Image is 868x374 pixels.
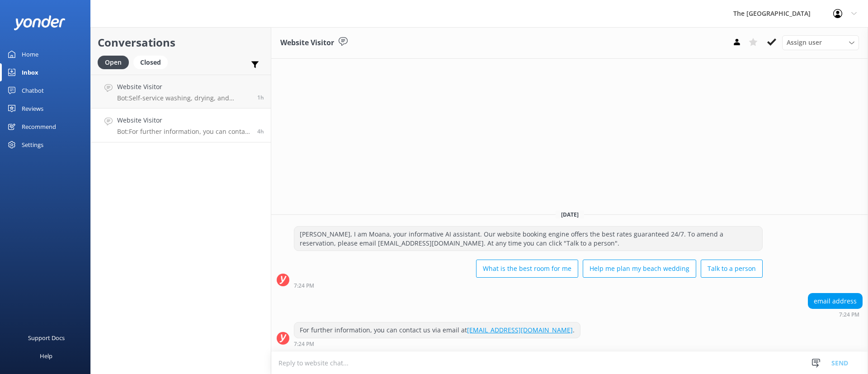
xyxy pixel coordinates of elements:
span: Sep 07 2025 07:24pm (UTC -10:00) Pacific/Honolulu [257,128,264,135]
span: [DATE] [556,211,584,218]
span: Assign user [787,38,822,47]
img: yonder-white-logo.png [14,15,66,30]
h4: Website Visitor [117,115,250,125]
div: Sep 07 2025 07:24pm (UTC -10:00) Pacific/Honolulu [808,311,863,317]
div: email address [808,294,862,309]
div: Closed [133,56,168,69]
span: Sep 07 2025 10:18pm (UTC -10:00) Pacific/Honolulu [257,94,264,101]
p: Bot: For further information, you can contact us via email at [EMAIL_ADDRESS][DOMAIN_NAME]. [117,128,250,136]
h2: Conversations [98,34,264,51]
a: [EMAIL_ADDRESS][DOMAIN_NAME] [467,326,573,334]
a: Closed [133,57,172,67]
div: Help [40,347,52,365]
a: Open [98,57,133,67]
div: Settings [22,136,43,154]
strong: 7:24 PM [294,283,314,289]
button: What is the best room for me [476,260,578,278]
strong: 7:24 PM [294,341,314,347]
div: Inbox [22,63,38,81]
div: Assign User [782,35,859,50]
div: Chatbot [22,81,44,99]
a: Website VisitorBot:For further information, you can contact us via email at [EMAIL_ADDRESS][DOMAI... [91,109,271,142]
div: Support Docs [28,329,65,347]
h3: Website Visitor [280,37,334,49]
strong: 7:24 PM [839,312,859,317]
div: Recommend [22,118,56,136]
button: Talk to a person [701,260,763,278]
div: Home [22,45,38,63]
h4: Website Visitor [117,82,250,92]
div: Open [98,56,129,69]
button: Help me plan my beach wedding [583,260,696,278]
div: For further information, you can contact us via email at . [294,322,580,338]
div: [PERSON_NAME], I am Moana, your informative AI assistant. Our website booking engine offers the b... [294,227,762,251]
div: Reviews [22,99,43,118]
a: Website VisitorBot:Self-service washing, drying, and ironing facilities are available with token-... [91,75,271,109]
div: Sep 07 2025 07:24pm (UTC -10:00) Pacific/Honolulu [294,282,763,289]
div: Sep 07 2025 07:24pm (UTC -10:00) Pacific/Honolulu [294,341,580,347]
p: Bot: Self-service washing, drying, and ironing facilities are available with token-operated machi... [117,94,250,102]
